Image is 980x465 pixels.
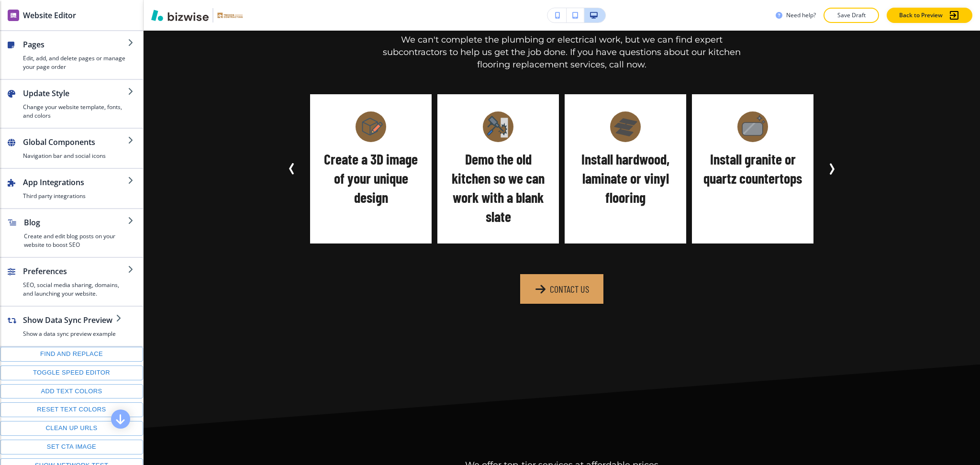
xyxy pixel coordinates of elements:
a: Contact Us [520,274,603,304]
h2: Blog [24,217,128,228]
h4: Edit, add, and delete pages or manage your page order [23,54,128,71]
h3: Need help? [786,11,816,20]
img: Demo the old kitchen so we can work with a blank slate [483,111,513,142]
h4: Show a data sync preview example [23,330,116,338]
h4: Create and edit blog posts on your website to boost SEO [24,232,128,249]
h5: Install hardwood, laminate or vinyl flooring [574,150,677,207]
h5: Create a 3D image of your unique design [320,150,422,207]
h2: Global Components [23,136,128,148]
h2: Pages [23,39,128,50]
h4: Change your website template, fonts, and colors [23,103,128,120]
h2: Show Data Sync Preview [23,314,116,326]
h2: Preferences [23,266,128,277]
button: Previous Slide [282,159,301,178]
img: Install hardwood, laminate or vinyl flooring [610,111,641,142]
img: Install granite or quartz countertops [737,111,768,142]
img: Bizwise Logo [151,10,209,21]
h2: Website Editor [23,10,76,21]
img: editor icon [8,10,19,21]
button: Next Slide [822,159,841,178]
h4: Third party integrations [23,192,128,200]
h4: Navigation bar and social icons [23,152,128,160]
h4: SEO, social media sharing, domains, and launching your website. [23,281,128,298]
img: Your Logo [217,12,243,18]
h2: App Integrations [23,177,128,188]
button: Save Draft [824,8,879,23]
img: Create a 3D image of your unique design [356,111,386,142]
h2: Update Style [23,88,128,99]
h5: Demo the old kitchen so we can work with a blank slate [447,150,549,226]
h5: Install granite or quartz countertops [702,150,804,188]
p: Save Draft [836,11,867,20]
p: Back to Preview [899,11,943,20]
button: Back to Preview [887,8,972,23]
